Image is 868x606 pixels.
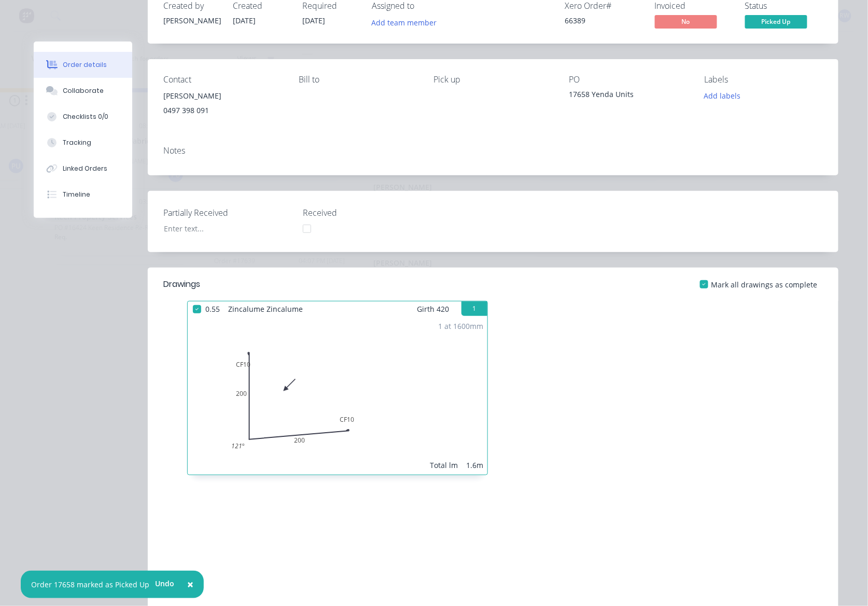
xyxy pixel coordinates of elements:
[565,15,642,26] div: 66389
[366,15,442,29] button: Add team member
[34,78,132,104] button: Collaborate
[149,576,180,591] button: Undo
[303,206,432,219] label: Received
[163,206,293,219] label: Partially Received
[569,89,688,103] div: 17658 Yenda Units
[434,75,553,85] div: Pick up
[34,52,132,78] button: Order details
[372,15,442,29] button: Add team member
[461,301,487,316] button: 1
[745,15,807,31] button: Picked Up
[299,75,417,85] div: Bill to
[655,15,717,28] span: No
[63,138,91,147] div: Tracking
[63,112,108,121] div: Checklists 0/0
[34,104,132,130] button: Checklists 0/0
[163,278,200,291] div: Drawings
[201,301,224,316] span: 0.55
[177,572,204,597] button: Close
[63,190,90,199] div: Timeline
[417,301,449,316] span: Girth 420
[745,1,823,11] div: Status
[565,1,642,11] div: Xero Order #
[63,86,104,95] div: Collaborate
[188,316,487,475] div: 0CF10200CF10200121º1 at 1600mmTotal lm1.6m
[63,164,107,173] div: Linked Orders
[163,103,282,118] div: 0497 398 091
[163,1,220,11] div: Created by
[34,130,132,156] button: Tracking
[438,321,483,332] div: 1 at 1600mm
[711,279,818,290] span: Mark all drawings as complete
[745,15,807,28] span: Picked Up
[698,89,746,103] button: Add labels
[302,16,325,25] span: [DATE]
[163,89,282,103] div: [PERSON_NAME]
[233,16,256,25] span: [DATE]
[187,577,193,591] span: ×
[163,89,282,122] div: [PERSON_NAME]0497 398 091
[233,1,290,11] div: Created
[224,301,307,316] span: Zincalume Zincalume
[34,156,132,182] button: Linked Orders
[430,460,458,471] div: Total lm
[31,579,149,590] div: Order 17658 marked as Picked Up
[466,460,483,471] div: 1.6m
[63,60,107,70] div: Order details
[34,182,132,208] button: Timeline
[163,75,282,85] div: Contact
[372,1,475,11] div: Assigned to
[569,75,688,85] div: PO
[704,75,823,85] div: Labels
[302,1,359,11] div: Required
[163,15,220,26] div: [PERSON_NAME]
[163,146,823,156] div: Notes
[655,1,733,11] div: Invoiced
